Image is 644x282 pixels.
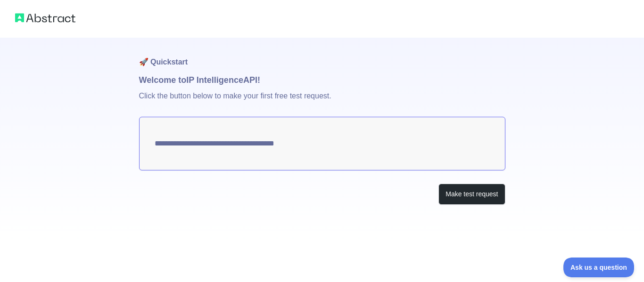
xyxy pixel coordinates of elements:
[438,184,505,205] button: Make test request
[563,258,635,277] iframe: Toggle Customer Support
[15,11,75,24] img: Abstract logo
[139,87,505,117] p: Click the button below to make your first free test request.
[139,73,505,87] h1: Welcome to IP Intelligence API!
[139,38,505,73] h1: 🚀 Quickstart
